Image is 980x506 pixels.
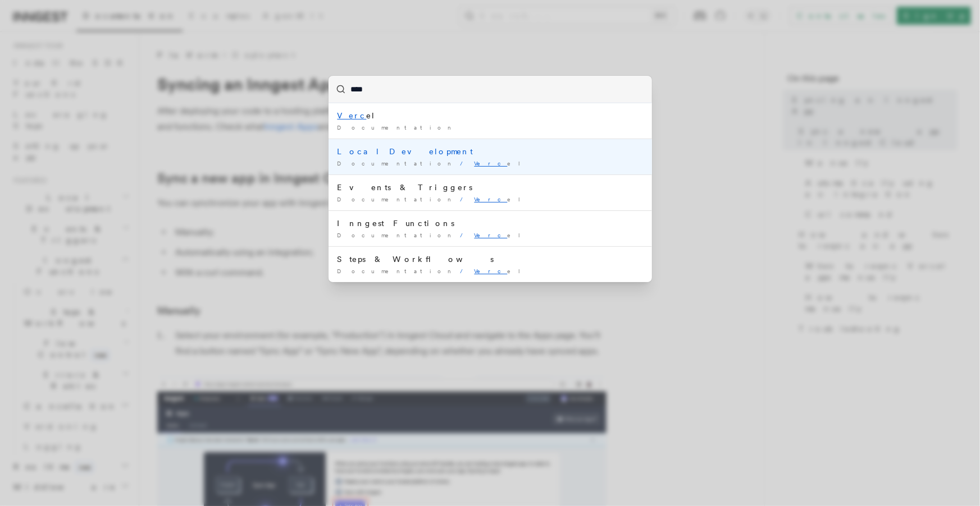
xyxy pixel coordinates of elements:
[338,218,643,229] div: Inngest Functions
[461,232,470,238] span: /
[461,196,470,203] span: /
[475,268,508,274] mark: Verc
[475,160,508,167] mark: Verc
[475,196,526,203] span: el
[338,232,456,238] span: Documentation
[338,111,367,120] mark: Verc
[338,196,456,203] span: Documentation
[338,182,643,193] div: Events & Triggers
[338,124,456,131] span: Documentation
[475,232,508,238] mark: Verc
[338,110,643,121] div: el
[461,268,470,274] span: /
[475,160,526,167] span: el
[475,268,526,274] span: el
[461,160,470,167] span: /
[338,146,643,157] div: Local Development
[338,268,456,274] span: Documentation
[475,196,508,203] mark: Verc
[475,232,526,238] span: el
[338,160,456,167] span: Documentation
[338,254,643,265] div: Steps & Workflows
